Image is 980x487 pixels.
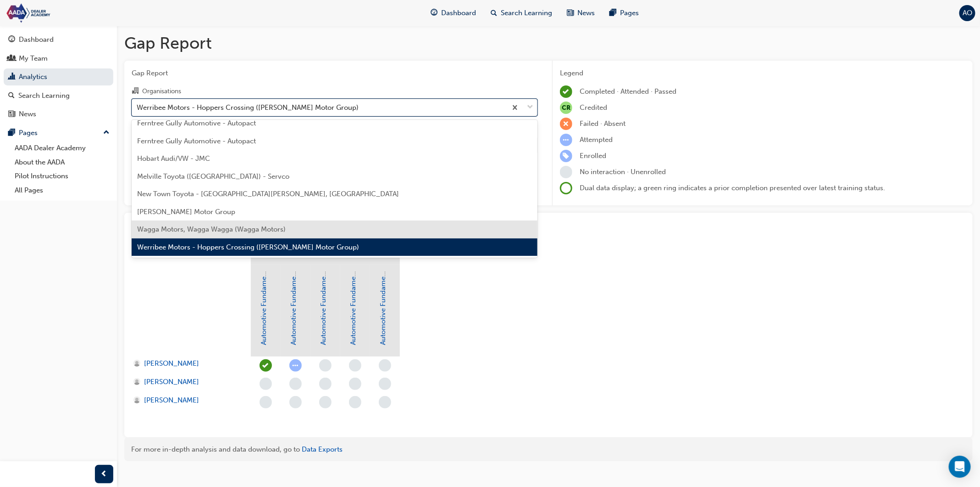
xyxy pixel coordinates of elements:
[4,106,113,123] a: News
[560,150,572,162] span: learningRecordVerb_ENROLL-icon
[379,359,391,372] span: learningRecordVerb_NONE-icon
[560,85,572,98] span: learningRecordVerb_COMPLETE-icon
[560,118,572,130] span: learningRecordVerb_FAIL-icon
[137,190,399,198] span: New Town Toyota - [GEOGRAPHIC_DATA][PERSON_NAME], [GEOGRAPHIC_DATA]
[144,358,199,369] span: [PERSON_NAME]
[137,102,359,113] div: Werribee Motors - Hoppers Crossing ([PERSON_NAME] Motor Group)
[580,184,885,192] span: Dual data display; a green ring indicates a prior completion presented over latest training status.
[4,31,113,48] a: Dashboard
[560,134,572,146] span: learningRecordVerb_ATTEMPT-icon
[8,129,15,137] span: pages-icon
[580,87,676,96] span: Completed · Attended · Passed
[959,5,975,21] button: AO
[137,225,286,233] span: Wagga Motors, Wagga Wagga (Wagga Motors)
[19,109,36,119] div: News
[501,8,552,18] span: Search Learning
[949,456,971,478] div: Open Intercom Messenger
[4,50,113,67] a: My Team
[8,73,15,81] span: chart-icon
[4,68,113,85] a: Analytics
[602,4,646,23] a: pages-iconPages
[560,68,965,79] div: Legend
[137,208,235,216] span: [PERSON_NAME] Motor Group
[379,378,391,390] span: learningRecordVerb_NONE-icon
[560,102,572,114] span: null-icon
[11,155,113,170] a: About the AADA
[559,4,602,23] a: news-iconNews
[260,359,272,372] span: learningRecordVerb_PASS-icon
[491,7,497,19] span: search-icon
[4,87,113,104] a: Search Learning
[620,8,639,18] span: Pages
[19,53,48,64] div: My Team
[144,377,199,387] span: [PERSON_NAME]
[527,102,533,113] span: down-icon
[133,395,242,406] a: [PERSON_NAME]
[8,110,15,119] span: news-icon
[4,125,113,142] button: Pages
[560,166,572,178] span: learningRecordVerb_NONE-icon
[349,378,361,390] span: learningRecordVerb_NONE-icon
[11,169,113,183] a: Pilot Instructions
[289,359,302,372] span: learningRecordVerb_ATTEMPT-icon
[289,396,302,408] span: learningRecordVerb_NONE-icon
[137,154,210,163] span: Hobart Audi/VW - JMC
[379,396,391,408] span: learningRecordVerb_NONE-icon
[289,378,302,390] span: learningRecordVerb_NONE-icon
[580,152,606,160] span: Enrolled
[11,141,113,155] a: AADA Dealer Academy
[103,127,110,139] span: up-icon
[577,8,595,18] span: News
[142,87,181,96] div: Organisations
[19,128,38,138] div: Pages
[260,378,272,390] span: learningRecordVerb_NONE-icon
[137,243,359,251] span: Werribee Motors - Hoppers Crossing ([PERSON_NAME] Motor Group)
[18,91,70,101] div: Search Learning
[19,34,54,45] div: Dashboard
[431,7,437,19] span: guage-icon
[133,358,242,369] a: [PERSON_NAME]
[8,92,15,100] span: search-icon
[132,68,537,79] span: Gap Report
[963,8,972,18] span: AO
[441,8,476,18] span: Dashboard
[101,469,108,480] span: prev-icon
[349,359,361,372] span: learningRecordVerb_NONE-icon
[319,378,332,390] span: learningRecordVerb_NONE-icon
[567,7,574,19] span: news-icon
[580,168,666,176] span: No interaction · Unenrolled
[349,396,361,408] span: learningRecordVerb_NONE-icon
[319,359,332,372] span: learningRecordVerb_NONE-icon
[137,172,289,181] span: Melville Toyota ([GEOGRAPHIC_DATA]) - Servco
[319,396,332,408] span: learningRecordVerb_NONE-icon
[4,29,113,125] button: DashboardMy TeamAnalyticsSearch LearningNews
[423,4,483,23] a: guage-iconDashboard
[580,103,607,112] span: Credited
[8,36,15,44] span: guage-icon
[132,87,138,96] span: organisation-icon
[133,377,242,387] a: [PERSON_NAME]
[131,444,966,455] div: For more in-depth analysis and data download, go to
[302,445,343,453] a: Data Exports
[580,119,626,128] span: Failed · Absent
[260,396,272,408] span: learningRecordVerb_NONE-icon
[8,55,15,63] span: people-icon
[124,33,973,53] h1: Gap Report
[5,3,110,23] img: Trak
[137,119,256,127] span: Ferntree Gully Automotive - Autopact
[11,183,113,198] a: All Pages
[580,136,613,144] span: Attempted
[483,4,559,23] a: search-iconSearch Learning
[609,7,616,19] span: pages-icon
[137,137,256,145] span: Ferntree Gully Automotive - Autopact
[144,395,199,406] span: [PERSON_NAME]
